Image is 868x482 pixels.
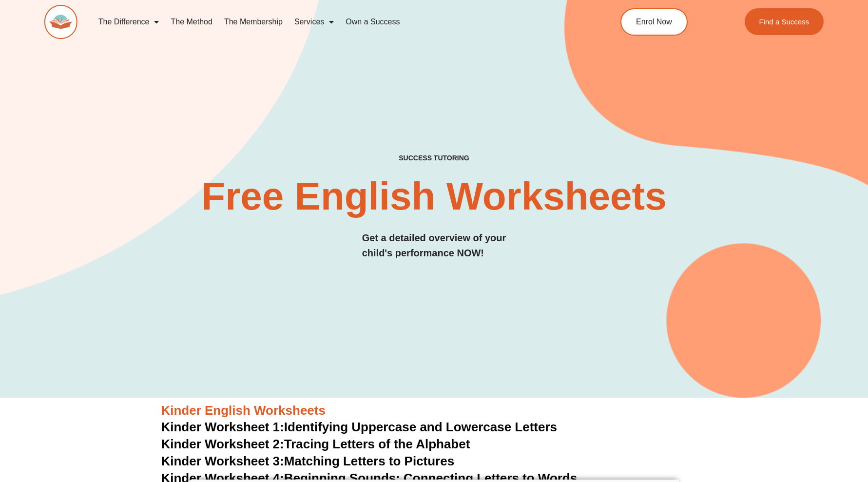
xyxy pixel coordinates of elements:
span: Kinder Worksheet 1: [161,420,284,434]
h4: SUCCESS TUTORING​ [319,154,550,162]
h2: Free English Worksheets​ [177,177,692,216]
a: Find a Success [745,8,824,35]
span: Find a Success [759,18,810,25]
a: Own a Success [340,11,405,33]
a: Kinder Worksheet 3:Matching Letters to Pictures [161,454,455,468]
a: The Method [165,11,218,33]
a: Services [289,11,340,33]
a: Kinder Worksheet 1:Identifying Uppercase and Lowercase Letters [161,420,558,434]
iframe: Chat Widget [706,372,868,482]
span: Enrol Now [636,18,672,26]
a: The Difference [93,11,165,33]
span: Kinder Worksheet 2: [161,437,284,451]
h3: Kinder English Worksheets [161,403,707,419]
span: Kinder Worksheet 3: [161,454,284,468]
a: The Membership [218,11,289,33]
a: Kinder Worksheet 2:Tracing Letters of the Alphabet [161,437,470,451]
nav: Menu [93,11,576,33]
a: Enrol Now [620,8,688,36]
h3: Get a detailed overview of your child's performance NOW! [362,231,506,261]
